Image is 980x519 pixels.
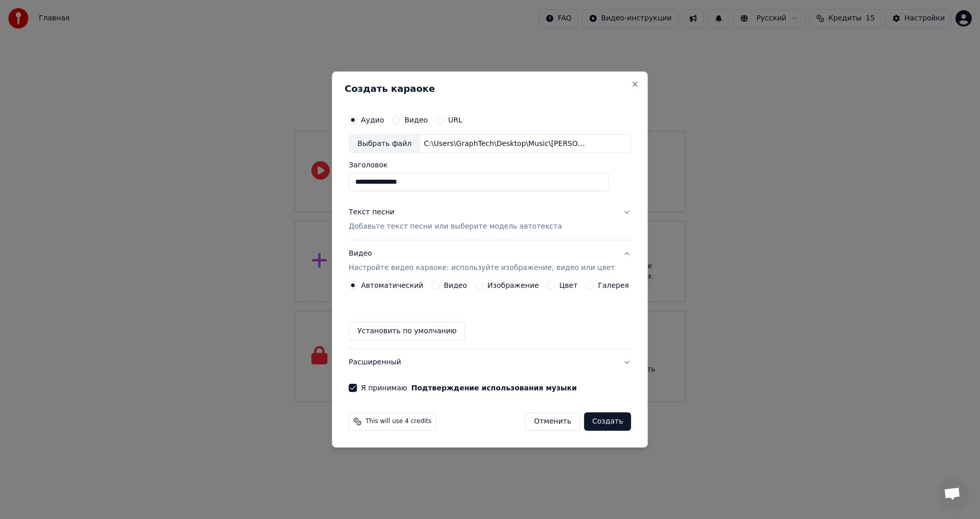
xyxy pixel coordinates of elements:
[525,412,580,431] button: Отменить
[361,116,384,123] label: Аудио
[420,139,593,149] div: C:\Users\GraphTech\Desktop\Music\[PERSON_NAME].mp3
[584,412,631,431] button: Создать
[349,241,631,282] button: ВидеоНастройте видео караоке: используйте изображение, видео или цвет
[349,263,615,273] p: Настройте видео караоке: используйте изображение, видео или цвет
[349,208,395,218] div: Текст песни
[349,281,631,349] div: ВидеоНастройте видео караоке: используйте изображение, видео или цвет
[349,200,631,240] button: Текст песниДобавьте текст песни или выберите модель автотекста
[411,384,577,391] button: Я принимаю
[349,162,631,169] label: Заголовок
[361,384,577,391] label: Я принимаю
[349,222,562,232] p: Добавьте текст песни или выберите модель автотекста
[598,282,629,289] label: Галерея
[487,282,539,289] label: Изображение
[559,282,578,289] label: Цвет
[448,116,462,123] label: URL
[365,417,431,426] span: This will use 4 credits
[349,322,465,340] button: Установить по умолчанию
[361,282,423,289] label: Автоматический
[345,84,635,93] h2: Создать караоке
[349,349,631,376] button: Расширенный
[349,249,615,274] div: Видео
[349,135,420,153] div: Выбрать файл
[444,282,467,289] label: Видео
[404,116,428,123] label: Видео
